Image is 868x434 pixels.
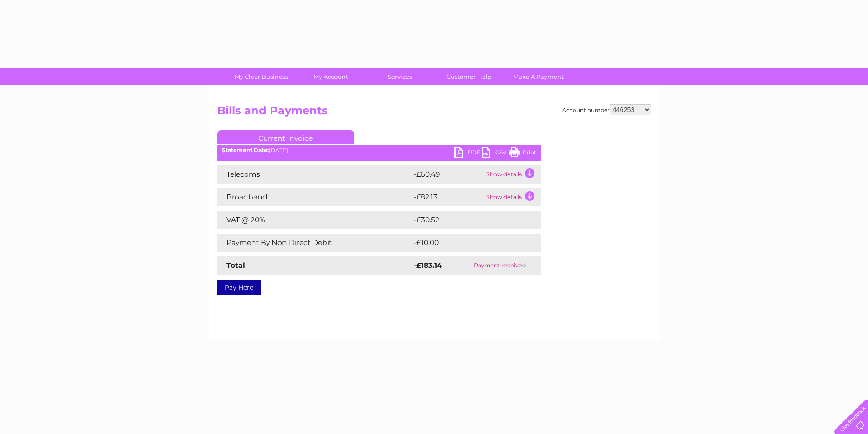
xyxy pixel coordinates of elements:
[226,261,245,270] strong: Total
[217,211,411,229] td: VAT @ 20%
[362,68,437,85] a: Services
[482,147,509,160] a: CSV
[484,188,541,206] td: Show details
[293,68,368,85] a: My Account
[217,130,354,144] a: Current Invoice
[217,188,411,206] td: Broadband
[217,234,411,252] td: Payment By Non Direct Debit
[562,104,651,115] div: Account number
[411,188,484,206] td: -£82.13
[217,280,261,295] a: Pay Here
[414,261,442,270] strong: -£183.14
[217,147,541,153] div: [DATE]
[217,104,651,122] h2: Bills and Payments
[459,256,541,275] td: Payment received
[509,147,536,160] a: Print
[431,68,507,85] a: Customer Help
[411,234,524,252] td: -£10.00
[411,211,524,229] td: -£30.52
[454,147,482,160] a: PDF
[501,68,576,85] a: Make A Payment
[217,165,411,184] td: Telecoms
[411,165,484,184] td: -£60.49
[222,147,269,153] b: Statement Date:
[224,68,299,85] a: My Clear Business
[484,165,541,184] td: Show details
